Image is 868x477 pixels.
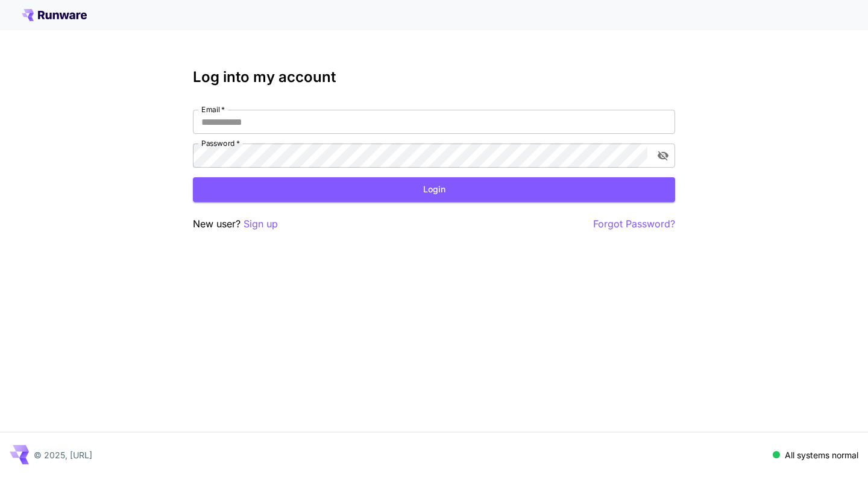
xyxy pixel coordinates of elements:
[785,449,858,461] p: All systems normal
[201,104,225,115] label: Email
[193,216,278,232] p: New user?
[193,177,675,202] button: Login
[244,216,278,232] button: Sign up
[652,145,674,166] button: toggle password visibility
[201,138,240,148] label: Password
[34,449,92,461] p: © 2025, [URL]
[593,216,675,232] button: Forgot Password?
[193,69,675,86] h3: Log into my account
